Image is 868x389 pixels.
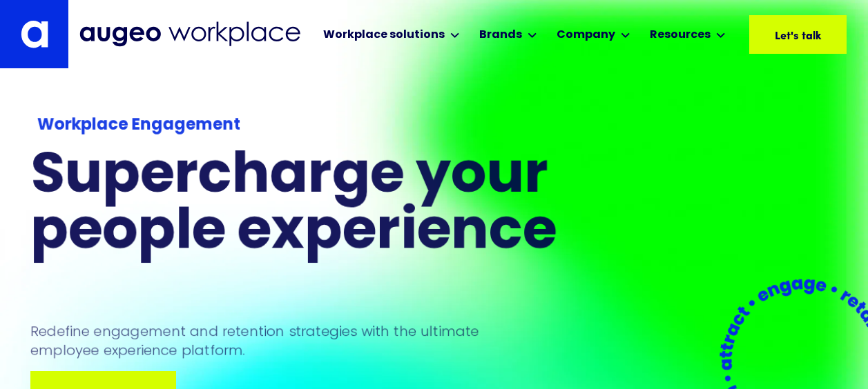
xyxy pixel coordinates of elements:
h1: Supercharge your people experience [30,150,627,261]
div: Workplace Engagement [37,113,619,137]
a: Let's talk [749,15,847,54]
div: Brands [479,27,522,43]
div: Workplace solutions [323,27,445,43]
img: Augeo Workplace business unit full logo in mignight blue. [79,21,300,47]
p: Redefine engagement and retention strategies with the ultimate employee experience platform. [30,321,505,360]
img: Augeo's "a" monogram decorative logo in white. [21,20,48,48]
div: Resources [650,27,711,43]
div: Company [557,27,615,43]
